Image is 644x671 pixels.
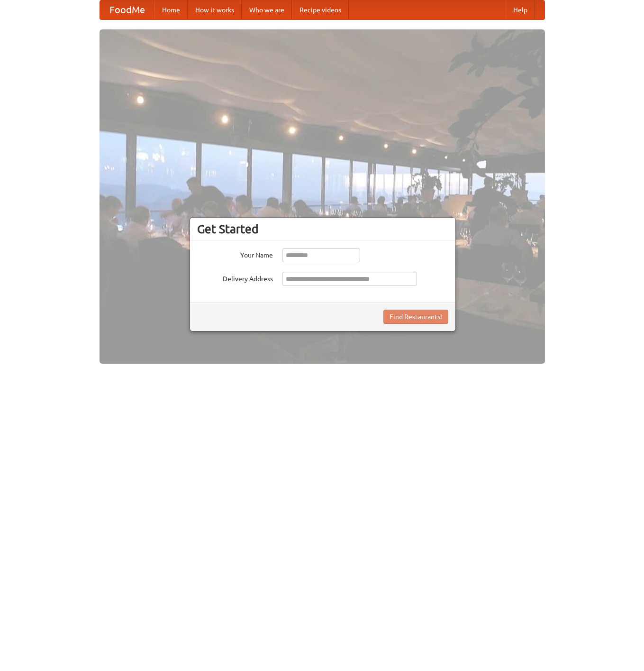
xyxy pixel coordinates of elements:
[197,272,273,284] label: Delivery Address
[292,0,349,19] a: Recipe videos
[242,0,292,19] a: Who we are
[154,0,188,19] a: Home
[197,248,273,260] label: Your Name
[188,0,242,19] a: How it works
[506,0,535,19] a: Help
[383,310,448,324] button: Find Restaurants!
[197,222,448,236] h3: Get Started
[100,0,154,19] a: FoodMe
